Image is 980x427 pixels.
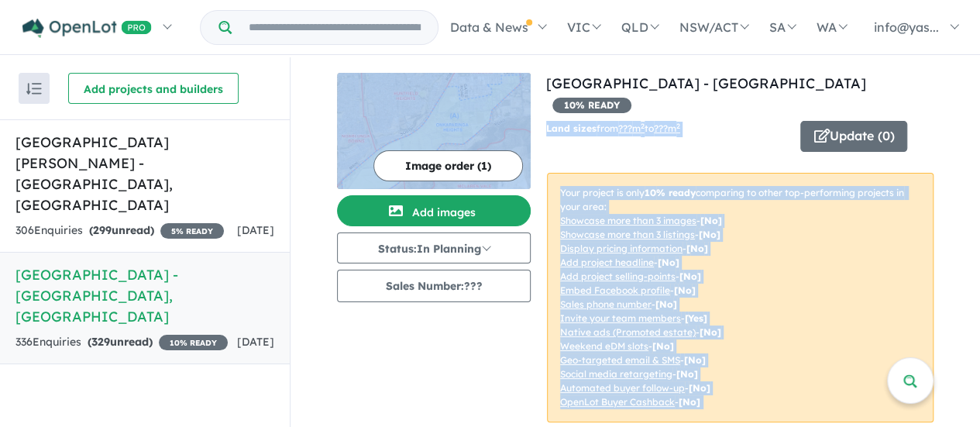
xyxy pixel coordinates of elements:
a: [GEOGRAPHIC_DATA] - [GEOGRAPHIC_DATA] [546,74,866,92]
u: Sales phone number [560,298,652,310]
span: [ No ] [658,257,679,268]
button: Sales Number:??? [337,270,531,302]
span: [No] [689,382,710,394]
span: [ No ] [699,229,720,240]
u: OpenLot Buyer Cashback [560,396,675,408]
strong: ( unread) [89,223,154,237]
button: Add projects and builders [68,73,239,104]
u: Geo-targeted email & SMS [560,354,680,366]
input: Try estate name, suburb, builder or developer [235,11,435,44]
sup: 2 [676,122,680,130]
div: 336 Enquir ies [15,333,228,352]
button: Add images [337,195,531,226]
span: 299 [93,223,112,237]
u: Native ads (Promoted estate) [560,326,696,338]
u: Showcase more than 3 listings [560,229,695,240]
span: [ No ] [700,215,722,226]
span: [ No ] [686,243,708,254]
u: Weekend eDM slots [560,340,648,352]
span: [DATE] [237,223,274,237]
u: Embed Facebook profile [560,284,670,296]
span: [No] [679,396,700,408]
span: 10 % READY [159,335,228,350]
p: from [546,121,789,136]
img: Onkaparinga Heights Estate - Onkaparinga Heights [337,73,531,189]
span: 329 [91,335,110,349]
strong: ( unread) [88,335,153,349]
p: Your project is only comparing to other top-performing projects in your area: - - - - - - - - - -... [547,173,934,422]
img: Openlot PRO Logo White [22,19,152,38]
span: [No] [700,326,721,338]
div: 306 Enquir ies [15,222,224,240]
button: Status:In Planning [337,232,531,263]
u: Invite your team members [560,312,681,324]
button: Update (0) [800,121,907,152]
u: ??? m [618,122,645,134]
u: Showcase more than 3 images [560,215,696,226]
span: [No] [684,354,706,366]
span: [No] [652,340,674,352]
u: Social media retargeting [560,368,672,380]
b: 10 % ready [645,187,696,198]
span: 10 % READY [552,98,631,113]
span: [ No ] [679,270,701,282]
span: [ No ] [674,284,696,296]
span: [No] [676,368,698,380]
img: sort.svg [26,83,42,95]
h5: [GEOGRAPHIC_DATA][PERSON_NAME] - [GEOGRAPHIC_DATA] , [GEOGRAPHIC_DATA] [15,132,274,215]
u: Add project headline [560,257,654,268]
h5: [GEOGRAPHIC_DATA] - [GEOGRAPHIC_DATA] , [GEOGRAPHIC_DATA] [15,264,274,327]
span: to [645,122,680,134]
button: Image order (1) [373,150,523,181]
span: [ Yes ] [685,312,707,324]
b: Land sizes [546,122,597,134]
u: ???m [654,122,680,134]
u: Automated buyer follow-up [560,382,685,394]
span: [DATE] [237,335,274,349]
sup: 2 [641,122,645,130]
span: [ No ] [655,298,677,310]
u: Display pricing information [560,243,683,254]
span: 5 % READY [160,223,224,239]
u: Add project selling-points [560,270,676,282]
span: info@yas... [874,19,939,35]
